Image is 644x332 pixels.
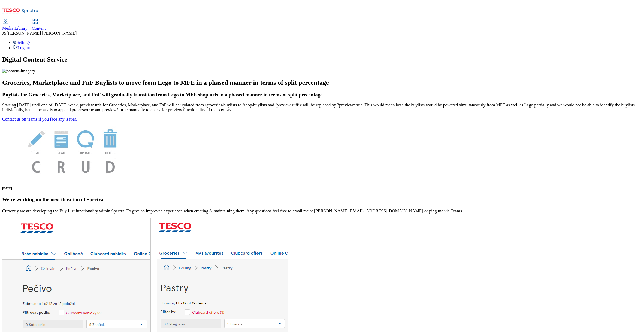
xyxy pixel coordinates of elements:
[2,79,642,86] h2: Groceries, Marketplace and FnF Buylists to move from Lego to MFE in a phased manner in terms of s...
[2,197,642,203] h3: We're working on the next iteration of Spectra
[2,117,77,121] a: Contact us on teams if you face any issues.
[13,40,31,45] a: Settings
[2,69,35,74] img: content-imagery
[6,31,77,35] span: [PERSON_NAME] [PERSON_NAME]
[2,122,144,179] img: News Image
[32,19,46,31] a: Content
[13,45,30,50] a: Logout
[2,19,28,31] a: Media Library
[2,92,642,98] h3: Buylists for Groceries, Marketplace, and FnF will gradually transition from Lego to MFE shop urls...
[2,31,6,35] span: JS
[2,26,28,31] span: Media Library
[2,187,642,190] h6: [DATE]
[2,103,642,112] p: Starting [DATE] until end of [DATE] week, preview urls for Groceries, Marketplace, and FnF will b...
[2,56,642,63] h1: Digital Content Service
[32,26,46,31] span: Content
[2,209,642,214] p: Currently we are developing the Buy List functionality within Spectra. To give an improved experi...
